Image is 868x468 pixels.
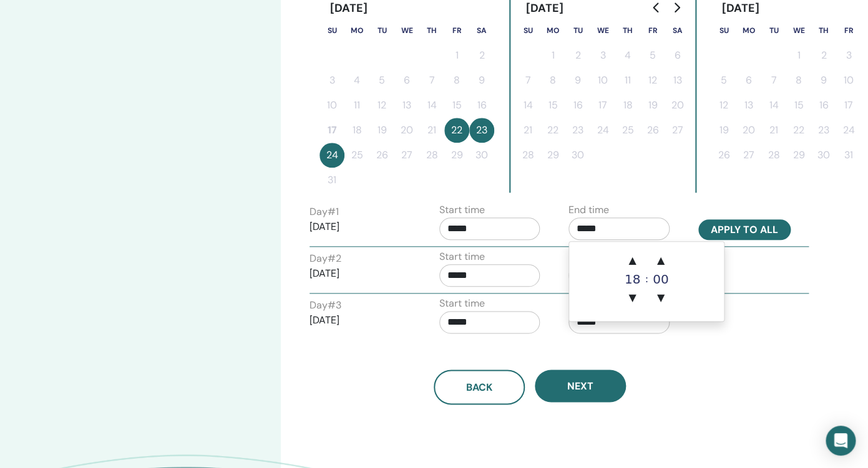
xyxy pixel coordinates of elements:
[310,266,411,281] p: [DATE]
[515,68,540,93] button: 7
[444,118,469,143] button: 22
[469,18,494,43] th: Saturday
[419,118,444,143] button: 21
[439,296,485,311] label: Start time
[648,285,673,310] span: ▼
[444,43,469,68] button: 1
[565,68,590,93] button: 9
[736,68,761,93] button: 6
[615,93,640,118] button: 18
[811,68,836,93] button: 9
[620,285,645,310] span: ▼
[419,68,444,93] button: 7
[645,248,648,310] div: :
[540,93,565,118] button: 15
[565,93,590,118] button: 16
[590,43,615,68] button: 3
[620,273,645,285] div: 18
[640,93,665,118] button: 19
[836,68,861,93] button: 10
[615,118,640,143] button: 25
[711,143,736,168] button: 26
[540,68,565,93] button: 8
[698,219,791,240] button: Apply to all
[535,370,626,402] button: Next
[344,68,369,93] button: 4
[786,68,811,93] button: 8
[665,43,690,68] button: 6
[469,118,494,143] button: 23
[369,118,394,143] button: 19
[394,143,419,168] button: 27
[369,93,394,118] button: 12
[786,118,811,143] button: 22
[786,43,811,68] button: 1
[811,143,836,168] button: 30
[786,93,811,118] button: 15
[419,93,444,118] button: 14
[515,143,540,168] button: 28
[711,18,736,43] th: Sunday
[567,380,593,393] span: Next
[665,18,690,43] th: Saturday
[319,18,344,43] th: Sunday
[590,18,615,43] th: Wednesday
[590,68,615,93] button: 10
[515,93,540,118] button: 14
[310,313,411,328] p: [DATE]
[319,168,344,193] button: 31
[811,118,836,143] button: 23
[344,143,369,168] button: 25
[319,68,344,93] button: 3
[369,18,394,43] th: Tuesday
[615,43,640,68] button: 4
[736,18,761,43] th: Monday
[640,68,665,93] button: 12
[836,143,861,168] button: 31
[540,118,565,143] button: 22
[811,18,836,43] th: Thursday
[439,203,485,217] label: Start time
[444,93,469,118] button: 15
[761,143,786,168] button: 28
[640,118,665,143] button: 26
[344,118,369,143] button: 18
[319,93,344,118] button: 10
[648,248,673,273] span: ▲
[394,118,419,143] button: 20
[394,68,419,93] button: 6
[711,93,736,118] button: 12
[836,43,861,68] button: 3
[665,118,690,143] button: 27
[565,18,590,43] th: Tuesday
[369,68,394,93] button: 5
[444,68,469,93] button: 8
[540,43,565,68] button: 1
[665,68,690,93] button: 13
[434,370,525,404] button: Back
[736,93,761,118] button: 13
[640,18,665,43] th: Friday
[394,93,419,118] button: 13
[469,43,494,68] button: 2
[615,18,640,43] th: Thursday
[310,298,341,313] label: Day # 3
[515,18,540,43] th: Sunday
[615,68,640,93] button: 11
[369,143,394,168] button: 26
[786,143,811,168] button: 29
[419,18,444,43] th: Thursday
[469,68,494,93] button: 9
[540,18,565,43] th: Monday
[640,43,665,68] button: 5
[515,118,540,143] button: 21
[310,219,411,234] p: [DATE]
[444,18,469,43] th: Friday
[565,143,590,168] button: 30
[344,18,369,43] th: Monday
[310,251,341,266] label: Day # 2
[648,273,673,285] div: 00
[310,204,339,219] label: Day # 1
[811,43,836,68] button: 2
[761,118,786,143] button: 21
